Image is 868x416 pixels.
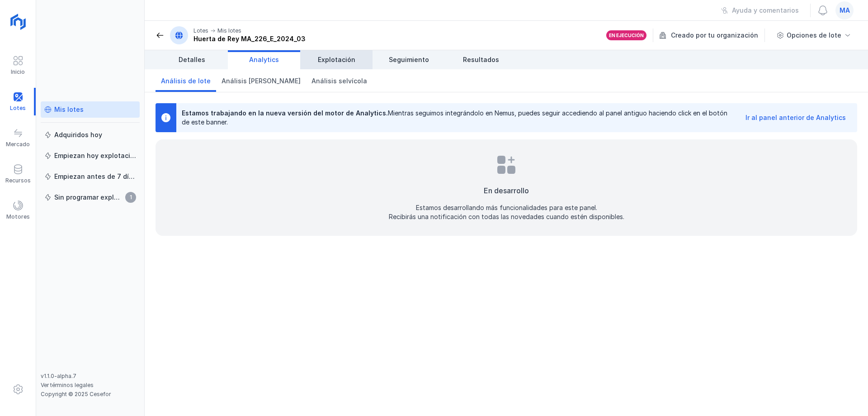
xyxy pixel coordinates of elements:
div: Empiezan hoy explotación [54,151,136,160]
a: Analytics [228,50,300,69]
div: En ejecución [609,32,644,38]
a: Análisis selvícola [306,69,373,92]
span: Analytics [249,55,279,64]
div: Motores [6,213,30,220]
a: Empiezan hoy explotación [41,148,140,164]
a: Resultados [445,50,517,69]
div: Ayuda y comentarios [732,6,799,15]
a: Análisis de lote [156,69,216,92]
a: Explotación [300,50,373,69]
div: Mientras seguimos integrándolo en Nemus, puedes seguir accediendo al panel antiguo haciendo click... [182,109,732,127]
a: Adquiridos hoy [41,127,140,143]
button: Ir al panel anterior de Analytics [740,110,852,125]
div: v1.1.0-alpha.7 [41,373,140,380]
div: En desarrollo [484,185,529,196]
span: Estamos trabajando en la nueva versión del motor de Analytics. [182,109,388,117]
a: Mis lotes [41,101,140,118]
a: Seguimiento [373,50,445,69]
div: Adquiridos hoy [54,130,102,139]
div: Copyright © 2025 Cesefor [41,391,140,398]
a: Análisis [PERSON_NAME] [216,69,306,92]
div: Estamos desarrollando más funcionalidades para este panel. [416,203,597,212]
div: Huerta de Rey MA_226_E_2024_03 [193,34,306,43]
div: Mis lotes [217,27,241,34]
a: Empiezan antes de 7 días [41,168,140,185]
div: Ir al panel anterior de Analytics [745,113,846,122]
span: Análisis [PERSON_NAME] [222,77,301,86]
img: logoRight.svg [7,10,29,33]
div: Empiezan antes de 7 días [54,172,136,181]
div: Opciones de lote [787,31,841,40]
div: Lotes [193,27,208,34]
span: Explotación [318,55,355,64]
button: Ayuda y comentarios [715,3,805,18]
span: Análisis selvícola [311,77,367,86]
a: Sin programar explotación1 [41,189,140,206]
div: Mis lotes [54,105,84,114]
div: Mercado [6,141,30,148]
span: Análisis de lote [161,77,211,86]
div: Inicio [11,68,25,76]
span: Resultados [463,55,499,64]
span: Detalles [179,55,205,64]
div: Recursos [5,177,31,184]
span: ma [840,6,850,15]
a: Ver términos legales [41,382,94,388]
div: Sin programar explotación [54,193,123,202]
div: Creado por tu organización [659,29,766,42]
a: Detalles [156,50,228,69]
div: Recibirás una notificación con todas las novedades cuando estén disponibles. [389,212,624,221]
span: Seguimiento [389,55,429,64]
span: 1 [125,192,136,203]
